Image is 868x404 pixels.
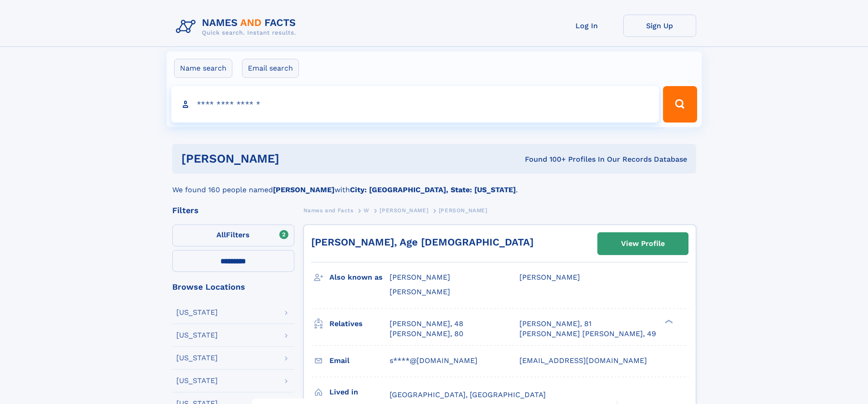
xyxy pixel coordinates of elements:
[390,273,450,281] span: [PERSON_NAME]
[172,206,294,215] div: Filters
[181,153,402,164] h1: [PERSON_NAME]
[663,86,697,123] button: Search Button
[176,377,218,384] div: [US_STATE]
[216,230,226,239] span: All
[350,185,516,194] b: City: [GEOGRAPHIC_DATA], State: [US_STATE]
[171,86,659,123] input: search input
[550,15,623,37] a: Log In
[329,353,390,368] h3: Email
[402,154,687,164] div: Found 100+ Profiles In Our Records Database
[172,225,294,246] label: Filters
[519,319,591,329] a: [PERSON_NAME], 81
[390,319,463,329] a: [PERSON_NAME], 48
[273,185,334,194] b: [PERSON_NAME]
[390,287,450,296] span: [PERSON_NAME]
[176,354,218,362] div: [US_STATE]
[329,316,390,332] h3: Relatives
[663,318,673,324] div: ❯
[519,273,580,281] span: [PERSON_NAME]
[172,15,303,39] img: Logo Names and Facts
[176,332,218,339] div: [US_STATE]
[519,329,656,339] a: [PERSON_NAME] [PERSON_NAME], 49
[364,207,370,214] span: W
[172,283,294,291] div: Browse Locations
[380,207,428,214] span: [PERSON_NAME]
[621,233,665,254] div: View Profile
[303,205,354,216] a: Names and Facts
[174,59,232,78] label: Name search
[329,270,390,285] h3: Also known as
[390,390,546,399] span: [GEOGRAPHIC_DATA], [GEOGRAPHIC_DATA]
[329,384,390,400] h3: Lived in
[176,309,218,316] div: [US_STATE]
[242,59,299,78] label: Email search
[380,205,428,216] a: [PERSON_NAME]
[311,236,534,248] a: [PERSON_NAME], Age [DEMOGRAPHIC_DATA]
[519,356,647,365] span: [EMAIL_ADDRESS][DOMAIN_NAME]
[439,207,488,214] span: [PERSON_NAME]
[390,329,463,339] a: [PERSON_NAME], 80
[364,205,370,216] a: W
[598,233,688,255] a: View Profile
[172,174,696,195] div: We found 160 people named with .
[623,15,696,37] a: Sign Up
